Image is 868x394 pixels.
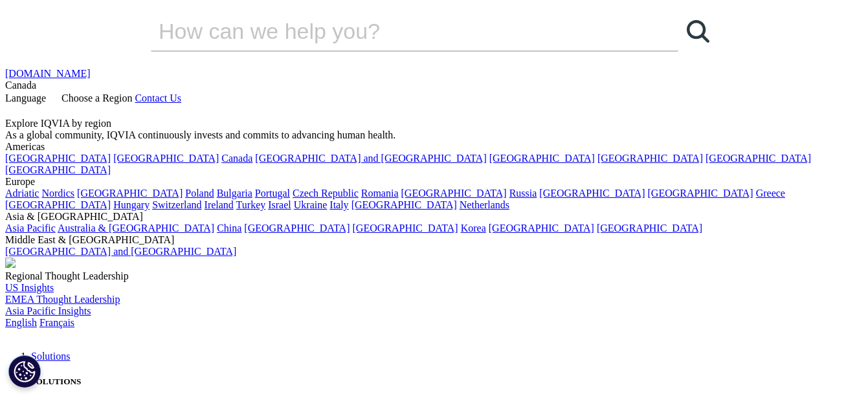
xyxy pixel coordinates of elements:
[205,199,234,210] a: Ireland
[5,317,37,328] a: English
[135,93,181,104] a: Contact Us
[217,223,241,234] a: China
[5,234,863,246] div: Middle East & [GEOGRAPHIC_DATA]
[509,188,537,199] a: Russia
[77,188,183,199] a: [GEOGRAPHIC_DATA]
[5,257,16,268] img: 2093_analyzing-data-using-big-screen-display-and-laptop.png
[217,188,252,199] a: Bulgaria
[597,153,703,164] a: [GEOGRAPHIC_DATA]
[151,12,641,50] input: Recherche
[5,68,91,79] a: [DOMAIN_NAME]
[5,305,91,316] a: Asia Pacific Insights
[461,223,486,234] a: Korea
[185,188,214,199] a: Poland
[648,188,753,199] a: [GEOGRAPHIC_DATA]
[255,188,290,199] a: Portugal
[236,199,266,210] a: Turkey
[706,153,811,164] a: [GEOGRAPHIC_DATA]
[113,153,219,164] a: [GEOGRAPHIC_DATA]
[5,141,863,153] div: Americas
[756,188,785,199] a: Greece
[255,153,486,164] a: [GEOGRAPHIC_DATA] and [GEOGRAPHIC_DATA]
[5,246,236,257] a: [GEOGRAPHIC_DATA] and [GEOGRAPHIC_DATA]
[5,282,54,293] a: US Insights
[353,223,458,234] a: [GEOGRAPHIC_DATA]
[8,355,41,388] button: Paramètres des cookies
[5,164,111,175] a: [GEOGRAPHIC_DATA]
[5,211,863,223] div: Asia & [GEOGRAPHIC_DATA]
[31,377,863,387] h5: SOLUTIONS
[5,176,863,188] div: Europe
[597,223,702,234] a: [GEOGRAPHIC_DATA]
[5,188,39,199] a: Adriatic
[539,188,645,199] a: [GEOGRAPHIC_DATA]
[294,199,328,210] a: Ukraine
[687,20,709,43] svg: Search
[5,153,111,164] a: [GEOGRAPHIC_DATA]
[41,188,74,199] a: Nordics
[5,294,120,305] a: EMEA Thought Leadership
[460,199,509,210] a: Netherlands
[5,118,863,129] div: Explore IQVIA by region
[221,153,252,164] a: Canada
[293,188,359,199] a: Czech Republic
[361,188,399,199] a: Romania
[244,223,350,234] a: [GEOGRAPHIC_DATA]
[113,199,150,210] a: Hungary
[5,93,46,104] span: Language
[5,199,111,210] a: [GEOGRAPHIC_DATA]
[61,93,132,104] span: Choose a Region
[678,12,717,50] a: Recherche
[489,223,594,234] a: [GEOGRAPHIC_DATA]
[351,199,457,210] a: [GEOGRAPHIC_DATA]
[5,270,863,282] div: Regional Thought Leadership
[489,153,595,164] a: [GEOGRAPHIC_DATA]
[268,199,291,210] a: Israel
[5,80,863,91] div: Canada
[39,317,74,328] a: Français
[5,129,863,141] div: As a global community, IQVIA continuously invests and commits to advancing human health.
[401,188,507,199] a: [GEOGRAPHIC_DATA]
[5,223,56,234] a: Asia Pacific
[58,223,214,234] a: Australia & [GEOGRAPHIC_DATA]
[329,199,348,210] a: Italy
[152,199,201,210] a: Switzerland
[31,351,70,362] a: Solutions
